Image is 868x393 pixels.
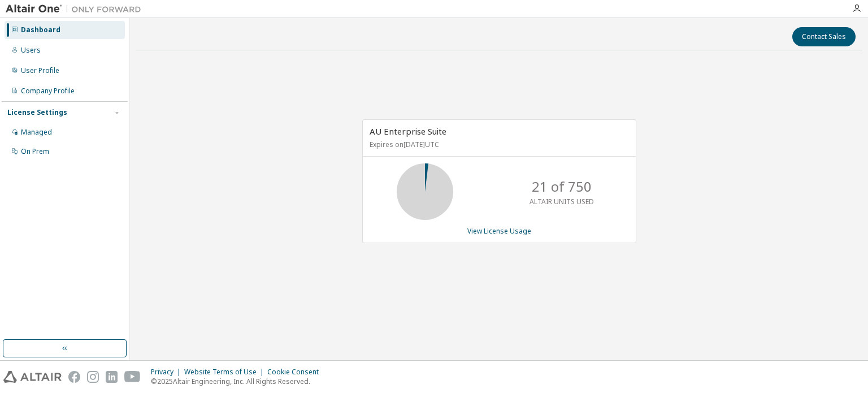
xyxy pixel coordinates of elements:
[68,371,80,383] img: facebook.svg
[6,3,147,15] img: Altair One
[7,108,67,117] div: License Settings
[267,368,325,377] div: Cookie Consent
[151,368,184,377] div: Privacy
[792,27,856,46] button: Contact Sales
[21,66,59,75] div: User Profile
[124,371,141,383] img: youtube.svg
[370,126,446,137] span: AU Enterprise Suite
[3,371,62,383] img: altair_logo.svg
[532,177,592,196] p: 21 of 750
[467,226,531,236] a: View License Usage
[21,46,41,55] div: Users
[530,197,594,206] p: ALTAIR UNITS USED
[106,371,118,383] img: linkedin.svg
[151,377,325,386] p: © 2025 Altair Engineering, Inc. All Rights Reserved.
[21,128,52,137] div: Managed
[21,147,49,156] div: On Prem
[370,140,626,149] p: Expires on [DATE] UTC
[87,371,99,383] img: instagram.svg
[21,87,75,96] div: Company Profile
[184,368,267,377] div: Website Terms of Use
[21,25,60,34] div: Dashboard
